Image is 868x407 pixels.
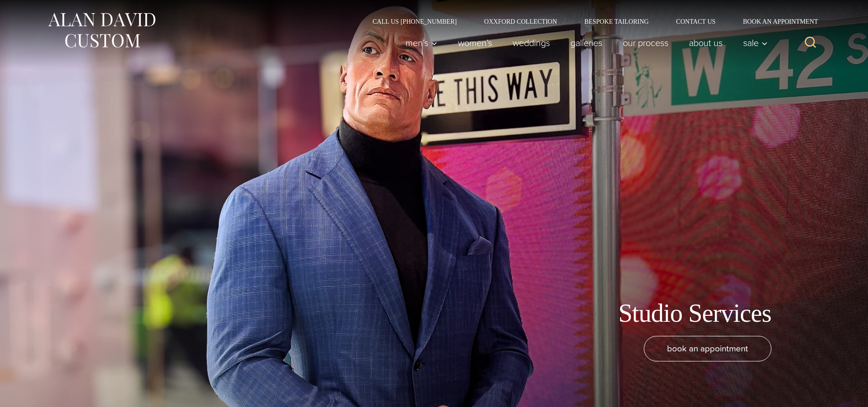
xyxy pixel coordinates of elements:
[560,34,612,52] a: Galleries
[359,18,822,25] nav: Secondary Navigation
[800,32,822,54] button: View Search Form
[612,34,678,52] a: Our Process
[570,18,662,25] a: Bespoke Tailoring
[678,34,733,52] a: About Us
[395,34,772,52] nav: Primary Navigation
[447,34,502,52] a: Women’s
[663,18,729,25] a: Contact Us
[406,38,437,47] span: Men’s
[618,298,771,329] h1: Studio Services
[470,18,570,25] a: Oxxford Collection
[644,336,771,361] a: book an appointment
[743,38,768,47] span: Sale
[667,342,748,355] span: book an appointment
[502,34,560,52] a: weddings
[729,18,821,25] a: Book an Appointment
[359,18,471,25] a: Call Us [PHONE_NUMBER]
[47,10,156,51] img: Alan David Custom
